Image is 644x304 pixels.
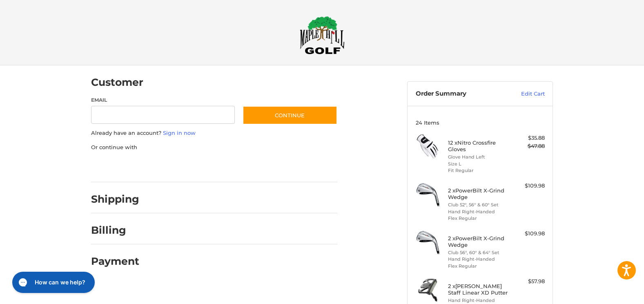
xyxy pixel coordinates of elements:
[416,119,545,126] h3: 24 Items
[448,167,510,174] li: Fit Regular
[513,134,545,142] div: $35.88
[91,143,337,152] p: Or continue with
[448,235,510,248] h4: 2 x PowerBilt X-Grind Wedge
[91,76,143,89] h2: Customer
[504,90,545,98] a: Edit Cart
[91,224,139,237] h2: Billing
[448,256,510,263] li: Hand Right-Handed
[300,16,345,54] img: Maple Hill Golf
[91,96,235,104] label: Email
[448,283,510,296] h4: 2 x [PERSON_NAME] Staff Linear XD Putter
[243,106,337,125] button: Continue
[448,215,510,222] li: Flex Regular
[448,297,510,304] li: Hand Right-Handed
[89,159,150,174] iframe: PayPal-paypal
[448,139,510,153] h4: 12 x Nitro Crossfire Gloves
[91,255,139,268] h2: Payment
[513,277,545,286] div: $57.98
[448,249,510,256] li: Club 56°, 60° & 64° Set
[577,282,644,304] iframe: Google Customer Reviews
[448,208,510,215] li: Hand Right-Handed
[91,129,337,137] p: Already have an account?
[448,201,510,208] li: Club 52°, 56° & 60° Set
[91,193,139,206] h2: Shipping
[163,130,196,136] a: Sign in now
[448,154,510,161] li: Glove Hand Left
[416,90,504,98] h3: Order Summary
[158,159,219,174] iframe: PayPal-paylater
[448,161,510,168] li: Size L
[513,230,545,238] div: $109.98
[448,187,510,201] h4: 2 x PowerBilt X-Grind Wedge
[513,142,545,150] div: $47.88
[448,263,510,270] li: Flex Regular
[8,269,97,296] iframe: Gorgias live chat messenger
[227,159,288,174] iframe: PayPal-venmo
[513,182,545,190] div: $109.98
